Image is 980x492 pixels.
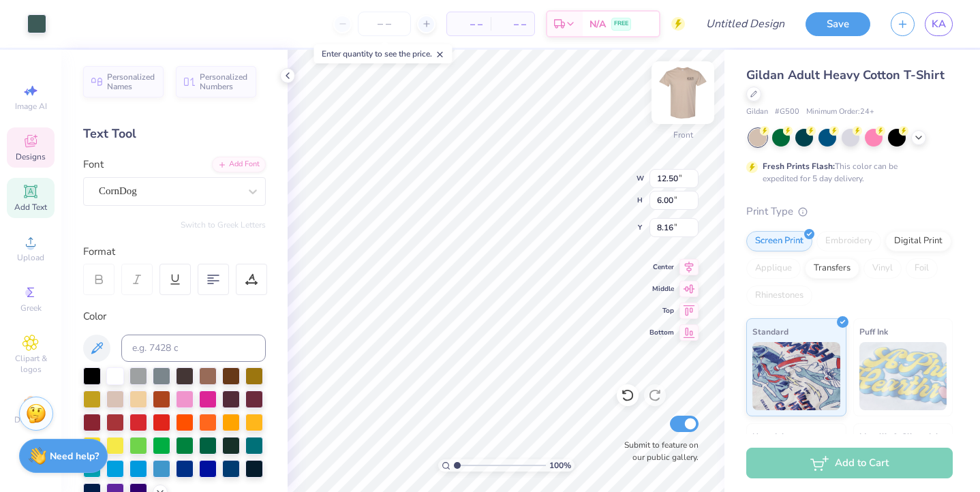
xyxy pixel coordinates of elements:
[83,244,267,260] div: Format
[83,125,266,143] div: Text Tool
[673,129,693,141] div: Front
[752,342,840,410] img: Standard
[859,324,888,339] span: Puff Ink
[806,12,870,36] button: Save
[925,12,953,36] a: KA
[549,459,571,472] span: 100 %
[656,65,710,120] img: Front
[14,414,47,425] span: Decorate
[83,157,104,172] label: Font
[649,262,674,272] span: Center
[16,151,46,162] span: Designs
[589,17,606,31] span: N/A
[806,106,874,118] span: Minimum Order: 24 +
[746,258,801,279] div: Applique
[121,335,266,362] input: e.g. 7428 c
[181,219,266,230] button: Switch to Greek Letters
[932,16,946,32] span: KA
[885,231,951,251] div: Digital Print
[752,324,788,339] span: Standard
[746,204,953,219] div: Print Type
[763,161,835,172] strong: Fresh Prints Flash:
[455,17,483,31] span: – –
[695,10,795,37] input: Untitled Design
[499,17,526,31] span: – –
[83,309,266,324] div: Color
[314,44,453,63] div: Enter quantity to see the price.
[617,439,699,463] label: Submit to feature on our public gallery.
[14,202,47,213] span: Add Text
[200,72,248,91] span: Personalized Numbers
[107,72,155,91] span: Personalized Names
[614,19,628,29] span: FREE
[50,450,99,463] strong: Need help?
[212,157,266,172] div: Add Font
[17,252,44,263] span: Upload
[752,429,786,444] span: Neon Ink
[20,303,42,313] span: Greek
[649,306,674,316] span: Top
[15,101,47,112] span: Image AI
[805,258,859,279] div: Transfers
[649,328,674,337] span: Bottom
[746,231,812,251] div: Screen Print
[906,258,938,279] div: Foil
[746,106,768,118] span: Gildan
[358,12,411,36] input: – –
[7,353,55,375] span: Clipart & logos
[649,284,674,294] span: Middle
[816,231,881,251] div: Embroidery
[859,342,947,410] img: Puff Ink
[746,67,945,83] span: Gildan Adult Heavy Cotton T-Shirt
[763,160,930,185] div: This color can be expedited for 5 day delivery.
[746,286,812,306] div: Rhinestones
[863,258,902,279] div: Vinyl
[859,429,940,444] span: Metallic & Glitter Ink
[775,106,799,118] span: # G500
